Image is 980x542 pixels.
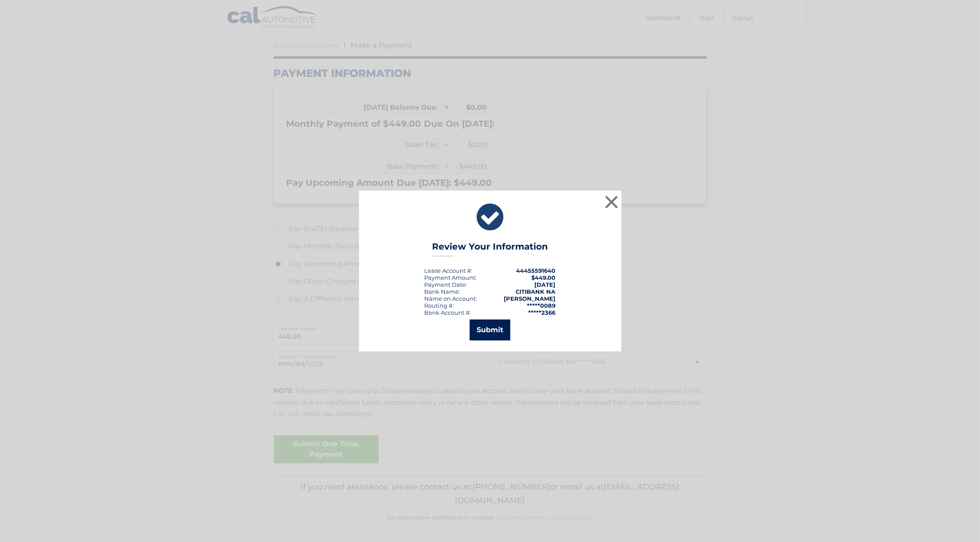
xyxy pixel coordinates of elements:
div: Lease Account #: [425,267,473,274]
strong: 44455591640 [516,267,556,274]
div: : [425,281,467,288]
button: Submit [470,320,510,340]
strong: CITIBANK NA [516,288,556,295]
div: Bank Account #: [425,309,471,316]
h3: Review Your Information [432,241,548,257]
strong: [PERSON_NAME] [504,295,556,302]
span: Payment Date [425,281,466,288]
div: Bank Name: [425,288,460,295]
span: [DATE] [535,281,556,288]
button: × [603,193,621,211]
div: Payment Amount: [425,274,477,281]
div: Routing #: [425,302,454,309]
span: $449.00 [532,274,556,281]
div: Name on Account: [425,295,478,302]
